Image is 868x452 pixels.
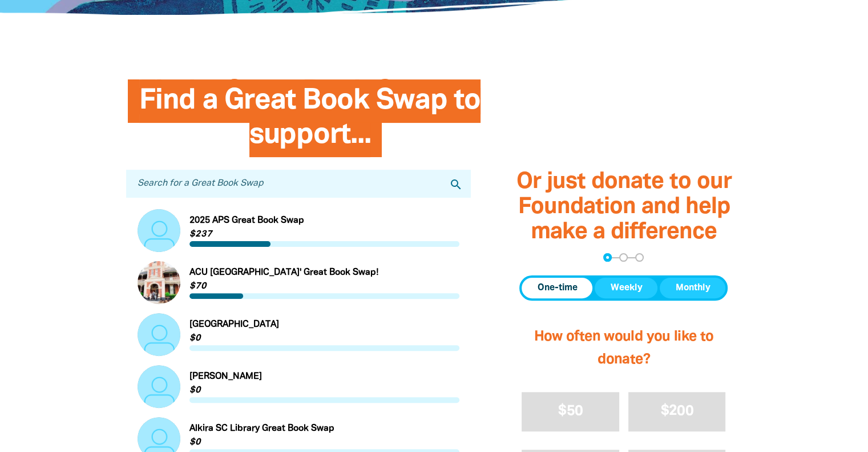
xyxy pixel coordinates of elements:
span: $50 [558,405,583,418]
span: Monthly [675,281,710,295]
h2: How often would you like to donate? [519,314,728,383]
span: Weekly [610,281,642,295]
button: Navigate to step 2 of 3 to enter your details [619,253,628,262]
span: One-time [537,281,577,295]
button: Weekly [595,278,657,298]
span: Or just donate to our Foundation and help make a difference [516,171,731,243]
button: One-time [522,278,592,298]
span: Find a Great Book Swap to support... [139,88,481,157]
button: Monthly [660,278,725,298]
i: search [449,178,462,191]
button: Navigate to step 1 of 3 to enter your donation amount [603,253,612,262]
button: Navigate to step 3 of 3 to enter your payment details [635,253,644,262]
button: $50 [522,392,619,431]
button: $200 [628,392,726,431]
span: $200 [661,405,693,418]
div: Donation frequency [519,275,728,301]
